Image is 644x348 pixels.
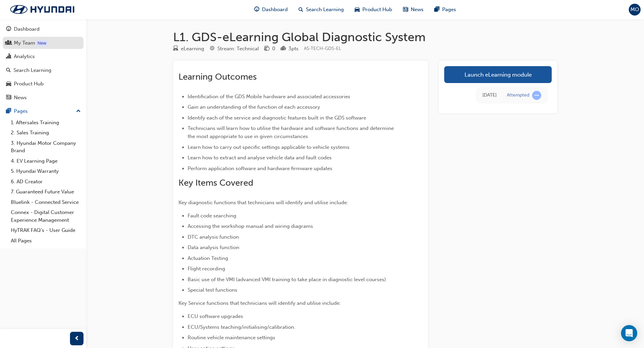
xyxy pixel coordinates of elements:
[3,64,84,77] a: Search Learning
[254,5,259,14] span: guage-icon
[281,46,286,52] span: podium-icon
[188,266,225,272] span: Flight recording
[188,255,228,261] span: Actuation Testing
[14,66,51,74] div: Search Learning
[507,92,529,99] div: Attempted
[181,45,204,53] div: eLearning
[8,225,84,236] a: HyTRAK FAQ's - User Guide
[629,4,641,16] button: MO
[188,313,243,319] span: ECU software upgrades
[262,6,288,14] span: Dashboard
[6,81,11,87] span: car-icon
[442,6,456,14] span: Pages
[188,223,313,229] span: Accessing the workshop manual and wiring diagrams
[173,46,178,52] span: learningResourceType_ELEARNING-icon
[3,23,84,35] a: Dashboard
[3,37,84,49] a: My Team
[173,30,557,45] h1: L1. GDS-eLearning Global Diagnostic System
[362,6,392,14] span: Product Hub
[178,178,253,188] span: Key Items Covered
[8,236,84,246] a: All Pages
[8,117,84,128] a: 1. Aftersales Training
[74,334,79,343] span: prev-icon
[188,155,332,161] span: Learn how to extract and analyse vehicle data and fault codes
[178,300,341,306] span: Key Service functions that technicians will identify and utilise include:
[3,22,84,105] button: DashboardMy TeamAnalyticsSearch LearningProduct HubNews
[3,78,84,90] a: Product Hub
[6,26,11,32] span: guage-icon
[76,107,81,116] span: up-icon
[188,287,237,293] span: Special test functions
[178,199,348,206] span: Key diagnostic functions that technicians will identify and utilise include:
[3,91,84,104] a: News
[14,39,35,47] div: My Team
[173,45,204,53] div: Type
[14,80,44,88] div: Product Hub
[8,177,84,187] a: 6. AD Creator
[3,105,84,117] button: Pages
[398,3,429,17] a: news-iconNews
[8,197,84,208] a: Bluelink - Connected Service
[434,5,439,14] span: pages-icon
[532,91,541,100] span: learningRecordVerb_ATTEMPT-icon
[8,138,84,156] a: 3. Hyundai Motor Company Brand
[217,45,259,53] div: Stream: Technical
[188,334,275,341] span: Routine vehicle maintenance settings
[6,54,11,60] span: chart-icon
[3,2,81,17] img: Trak
[429,3,461,17] a: pages-iconPages
[264,46,269,52] span: money-icon
[355,5,360,14] span: car-icon
[288,45,299,53] div: 3 pts
[36,40,48,47] div: Tooltip anchor
[8,187,84,197] a: 7. Guaranteed Future Value
[482,91,497,99] div: Thu Jul 10 2025 12:30:35 GMT+0930 (Australian Central Standard Time)
[188,213,236,219] span: Fault code searching
[14,25,40,33] div: Dashboard
[188,276,386,283] span: Basic use of the VMI (advanced VMI training to take place in diagnostic level courses)
[178,72,257,82] span: Learning Outcomes
[188,165,332,171] span: Perform application software and hardware firmware updates
[188,93,350,100] span: Identification of the GDS Mobile hardware and associated accessories
[210,46,215,52] span: target-icon
[188,324,295,330] span: ECU/Systems teaching/initialising/calibration.
[630,6,639,14] span: MO
[188,244,239,250] span: Data analysis function
[14,107,28,115] div: Pages
[6,108,11,114] span: pages-icon
[188,104,320,110] span: Gain an understanding of the function of each accessory
[14,94,27,102] div: News
[403,5,408,14] span: news-icon
[8,166,84,177] a: 5. Hyundai Warranty
[6,68,11,74] span: search-icon
[188,144,350,150] span: Learn how to carry out specific settings applicable to vehicle systems
[349,3,398,17] a: car-iconProduct Hub
[264,45,275,53] div: Price
[210,45,259,53] div: Stream
[411,6,424,14] span: News
[188,125,395,139] span: Technicians will learn how to utilise the hardware and software functions and determine the most ...
[293,3,349,17] a: search-iconSearch Learning
[8,156,84,166] a: 4. EV Learning Page
[272,45,275,53] div: 0
[188,115,366,121] span: Identify each of the service and diagnostic features built in the GDS software
[299,5,303,14] span: search-icon
[444,66,552,83] a: Launch eLearning module
[6,40,11,46] span: people-icon
[6,95,11,101] span: news-icon
[306,6,344,14] span: Search Learning
[304,46,341,51] span: Learning resource code
[188,234,239,240] span: DTC analysis function
[8,207,84,225] a: Connex - Digital Customer Experience Management
[281,45,299,53] div: Points
[14,53,35,60] div: Analytics
[8,128,84,138] a: 2. Sales Training
[249,3,293,17] a: guage-iconDashboard
[621,325,637,341] div: Open Intercom Messenger
[3,50,84,63] a: Analytics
